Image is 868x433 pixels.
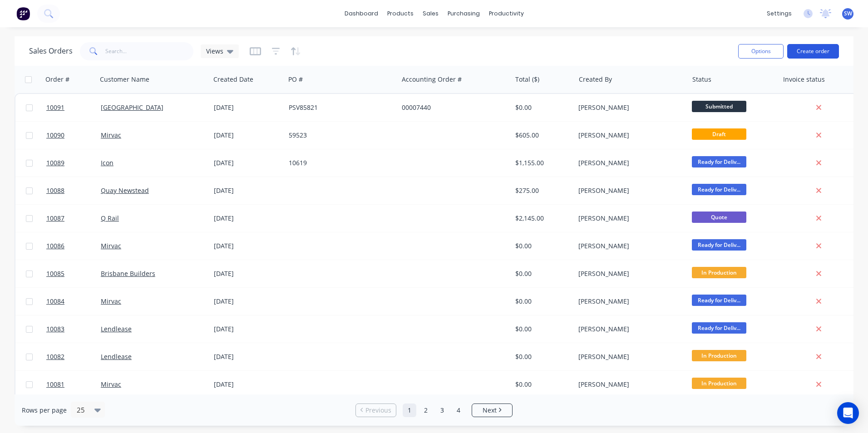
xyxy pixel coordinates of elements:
a: Mirvac [101,241,121,250]
span: 10090 [46,131,64,140]
div: [DATE] [214,186,281,195]
a: 10086 [46,232,101,260]
a: 10090 [46,122,101,149]
span: Ready for Deliv... [692,295,746,306]
div: $0.00 [515,241,568,251]
span: 10084 [46,297,64,306]
div: Created Date [213,75,253,84]
a: Lendlease [101,352,132,361]
div: PSV85821 [289,103,390,112]
div: [PERSON_NAME] [578,158,679,167]
div: sales [418,7,443,20]
a: Lendlease [101,325,132,333]
div: [DATE] [214,380,281,389]
div: [PERSON_NAME] [578,297,679,306]
div: Invoice status [783,75,825,84]
span: SW [844,10,852,18]
div: Created By [579,75,612,84]
span: 10089 [46,158,64,167]
div: [DATE] [214,352,281,361]
span: 10088 [46,186,64,195]
div: [DATE] [214,214,281,223]
a: Page 3 [435,403,449,417]
div: [PERSON_NAME] [578,103,679,112]
a: Page 1 is your current page [403,403,416,417]
div: [PERSON_NAME] [578,241,679,251]
div: 10619 [289,158,390,167]
div: $605.00 [515,131,568,140]
div: [PERSON_NAME] [578,131,679,140]
a: 10089 [46,149,101,177]
div: settings [762,7,796,20]
div: $0.00 [515,297,568,306]
span: Draft [692,128,746,140]
a: Brisbane Builders [101,269,155,278]
span: In Production [692,267,746,278]
a: 10087 [46,205,101,232]
a: 10083 [46,315,101,343]
div: $0.00 [515,269,568,278]
div: $0.00 [515,325,568,334]
a: Page 4 [452,403,465,417]
span: 10085 [46,269,64,278]
a: 10088 [46,177,101,204]
a: 10081 [46,371,101,398]
a: Previous page [356,406,396,415]
button: Options [738,44,784,59]
span: 10086 [46,241,64,251]
div: productivity [484,7,528,20]
div: Open Intercom Messenger [837,402,859,424]
div: [DATE] [214,241,281,251]
div: Customer Name [100,75,149,84]
a: [GEOGRAPHIC_DATA] [101,103,163,112]
span: Quote [692,212,746,223]
span: In Production [692,378,746,389]
div: PO # [288,75,303,84]
a: 10091 [46,94,101,121]
span: 10081 [46,380,64,389]
a: Icon [101,158,113,167]
div: [PERSON_NAME] [578,352,679,361]
span: Previous [365,406,391,415]
span: 10087 [46,214,64,223]
div: [PERSON_NAME] [578,186,679,195]
span: Submitted [692,101,746,112]
a: 10084 [46,288,101,315]
span: 10091 [46,103,64,112]
a: Mirvac [101,131,121,139]
span: 10083 [46,325,64,334]
a: Mirvac [101,297,121,305]
a: 10085 [46,260,101,287]
span: Views [206,46,223,56]
img: Factory [16,7,30,20]
div: $0.00 [515,103,568,112]
input: Search... [105,42,194,60]
div: $0.00 [515,380,568,389]
a: Q Rail [101,214,119,222]
div: [DATE] [214,325,281,334]
ul: Pagination [352,403,516,417]
div: [DATE] [214,158,281,167]
div: Order # [45,75,69,84]
div: Total ($) [515,75,539,84]
div: [DATE] [214,103,281,112]
div: [PERSON_NAME] [578,269,679,278]
a: 10082 [46,343,101,370]
div: [PERSON_NAME] [578,214,679,223]
div: $2,145.00 [515,214,568,223]
span: In Production [692,350,746,361]
div: 00007440 [402,103,503,112]
div: $1,155.00 [515,158,568,167]
div: $0.00 [515,352,568,361]
a: Mirvac [101,380,121,389]
div: Accounting Order # [402,75,462,84]
a: Quay Newstead [101,186,149,195]
button: Create order [787,44,839,59]
div: [PERSON_NAME] [578,380,679,389]
a: Next page [472,406,512,415]
span: Ready for Deliv... [692,239,746,251]
div: [DATE] [214,297,281,306]
span: Ready for Deliv... [692,322,746,334]
div: [DATE] [214,269,281,278]
a: dashboard [340,7,383,20]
